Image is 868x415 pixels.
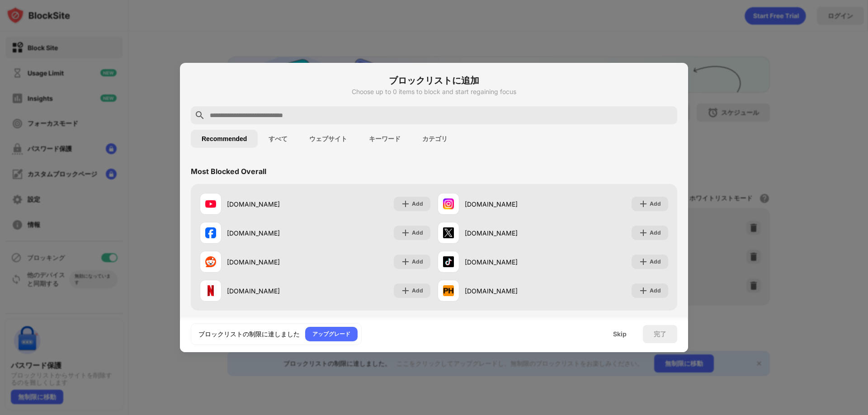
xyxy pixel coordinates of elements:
div: Choose up to 0 items to block and start regaining focus [191,88,677,95]
img: favicons [443,256,454,267]
button: ウェブサイト [298,130,358,148]
img: favicons [443,227,454,238]
img: favicons [443,285,454,296]
button: すべて [258,130,298,148]
img: search.svg [194,110,205,121]
div: Add [650,257,661,266]
div: Add [650,228,661,237]
img: favicons [443,198,454,209]
div: [DOMAIN_NAME] [465,286,553,296]
div: [DOMAIN_NAME] [465,257,553,267]
div: Add [650,286,661,295]
div: Add [412,199,423,208]
img: favicons [205,227,216,238]
img: favicons [205,256,216,267]
div: Skip [613,330,627,338]
div: Add [650,199,661,208]
div: 完了 [654,330,666,338]
div: [DOMAIN_NAME] [227,228,315,238]
img: favicons [205,198,216,209]
div: Add [412,228,423,237]
div: Add [412,286,423,295]
button: Recommended [191,130,258,148]
button: カテゴリ [411,130,458,148]
button: キーワード [358,130,411,148]
div: アップグレード [312,330,350,339]
div: [DOMAIN_NAME] [227,257,315,267]
img: favicons [205,285,216,296]
div: [DOMAIN_NAME] [465,228,553,238]
h6: ブロックリストに追加 [191,74,677,87]
div: [DOMAIN_NAME] [227,286,315,296]
div: ブロックリストの制限に達しました [198,330,300,339]
div: Most Blocked Overall [191,167,266,176]
div: Add [412,257,423,266]
div: [DOMAIN_NAME] [227,199,315,209]
div: [DOMAIN_NAME] [465,199,553,209]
